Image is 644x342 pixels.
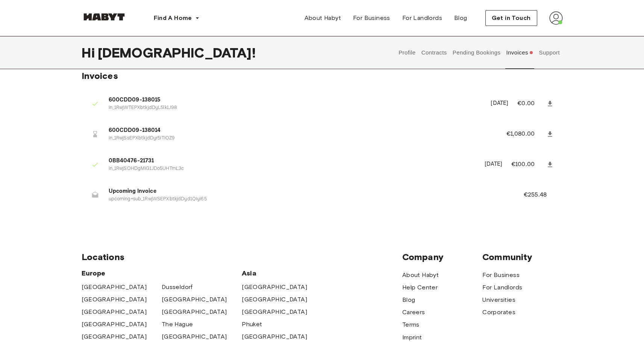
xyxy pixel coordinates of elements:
[162,332,227,341] a: [GEOGRAPHIC_DATA]
[482,283,522,292] a: For Landlords
[402,251,482,263] span: Company
[242,332,307,341] a: [GEOGRAPHIC_DATA]
[420,36,448,69] button: Contracts
[505,36,534,69] button: Invoices
[242,320,262,329] a: Phuket
[396,36,563,69] div: user profile tabs
[109,126,488,135] span: 600CDD09-138014
[482,295,515,304] a: Universities
[82,320,147,329] a: [GEOGRAPHIC_DATA]
[538,36,561,69] button: Support
[98,45,256,61] span: [DEMOGRAPHIC_DATA] !
[82,295,147,304] a: [GEOGRAPHIC_DATA]
[402,308,425,317] a: Careers
[482,251,562,263] span: Community
[109,165,476,173] p: in_1RwjSOHDgMiG1JDo5UHTmL3c
[299,11,347,26] a: About Habyt
[109,157,476,165] span: 0BB40476-21731
[452,36,502,69] button: Pending Bookings
[242,295,307,304] a: [GEOGRAPHIC_DATA]
[402,333,422,342] a: Imprint
[242,307,307,316] a: [GEOGRAPHIC_DATA]
[162,295,227,304] a: [GEOGRAPHIC_DATA]
[109,187,506,196] span: Upcoming Invoice
[448,11,473,26] a: Blog
[482,271,520,280] a: For Business
[402,295,415,304] a: Blog
[82,332,147,341] a: [GEOGRAPHIC_DATA]
[492,14,531,23] span: Get in Touch
[402,283,438,292] a: Help Center
[154,14,192,23] span: Find A Home
[402,271,439,280] a: About Habyt
[148,11,206,26] button: Find A Home
[82,45,98,61] span: Hi
[506,130,545,139] p: €1,080.00
[162,283,193,292] a: Dusseldorf
[82,269,242,278] span: Europe
[511,160,545,169] p: €100.00
[109,104,482,112] p: in_1RwjWTEPXbtkjdDyL5lk1J98
[396,11,448,26] a: For Landlords
[82,283,147,292] a: [GEOGRAPHIC_DATA]
[485,10,537,26] button: Get in Touch
[482,308,515,317] a: Corporates
[162,320,193,329] a: The Hague
[491,99,508,108] p: [DATE]
[82,70,118,81] span: Invoices
[109,96,482,104] span: 600CDD09-138015
[402,14,442,23] span: For Landlords
[524,191,557,200] p: €255.48
[109,196,506,203] p: upcoming+sub_1RwjWSEPXbtkjdDyd1QIyi65
[402,320,420,329] a: Terms
[398,36,417,69] button: Profile
[82,307,147,316] a: [GEOGRAPHIC_DATA]
[82,13,127,21] img: Habyt
[353,14,390,23] span: For Business
[242,283,307,292] a: [GEOGRAPHIC_DATA]
[485,160,502,169] p: [DATE]
[82,251,402,263] span: Locations
[454,14,467,23] span: Blog
[162,307,227,316] a: [GEOGRAPHIC_DATA]
[109,135,488,142] p: in_1RwjSsEPXbtkjdDyr5iTiOZ9
[549,11,563,25] img: avatar
[517,99,544,108] p: €0.00
[347,11,396,26] a: For Business
[305,14,341,23] span: About Habyt
[242,269,322,278] span: Asia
